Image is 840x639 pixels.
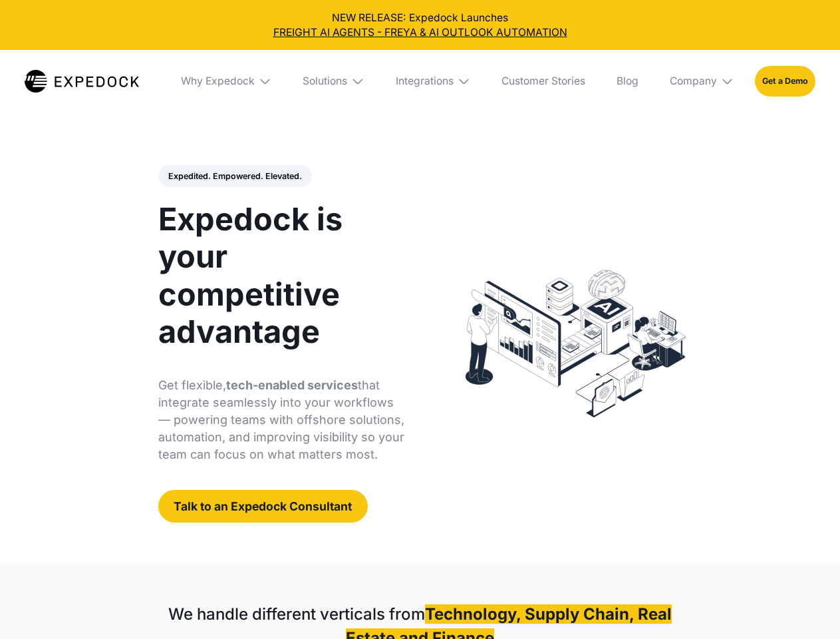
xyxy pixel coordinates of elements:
div: Solutions [303,75,347,88]
div: Why Expedock [181,75,255,88]
div: NEW RELEASE: Expedock Launches [11,11,830,40]
a: Blog [606,50,648,112]
h1: Expedock is your competitive advantage [158,200,405,350]
iframe: Chat Widget [773,575,840,639]
a: FREIGHT AI AGENTS - FREYA & AI OUTLOOK AUTOMATION [11,25,830,40]
p: Get flexible, that integrate seamlessly into your workflows — powering teams with offshore soluti... [158,377,405,463]
a: Get a Demo [755,66,815,96]
a: Talk to an Expedock Consultant [158,490,368,523]
div: Solutions [293,50,375,112]
div: Company [670,75,717,88]
div: Company [659,50,744,112]
div: Integrations [396,75,454,88]
div: Integrations [385,50,481,112]
strong: tech-enabled services [226,378,358,392]
div: Why Expedock [170,50,282,112]
a: Customer Stories [491,50,595,112]
strong: We handle different verticals from [168,604,425,624]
